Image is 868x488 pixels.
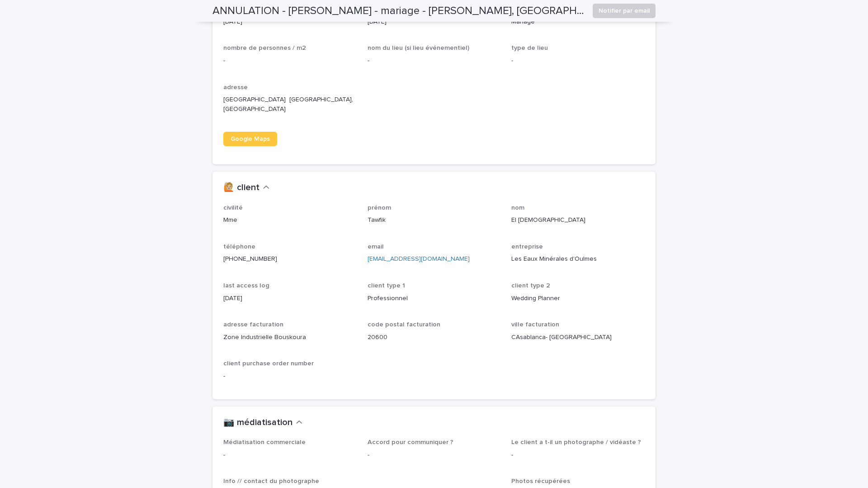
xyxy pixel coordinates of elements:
h2: ANNULATION - [PERSON_NAME] - mariage - [PERSON_NAME], [GEOGRAPHIC_DATA] [212,5,585,18]
p: - [223,372,357,381]
p: Professionnel [368,294,501,303]
span: last access log [223,282,269,289]
span: Photos récupérées [511,478,570,484]
span: nombre de personnes / m2 [223,45,306,51]
p: - [511,450,645,460]
p: Mme [223,215,357,225]
p: [DATE] [368,17,501,27]
span: Google Maps [231,136,270,142]
span: nom du lieu (si lieu événementiel) [368,45,469,51]
p: [DATE] [223,17,357,27]
span: adresse [223,84,248,91]
button: 📷 médiatisation [223,417,302,428]
p: Tawfik [368,215,501,225]
span: entreprise [511,244,543,250]
p: El [DEMOGRAPHIC_DATA] [511,215,645,225]
span: Notifier par email [599,6,650,15]
a: [EMAIL_ADDRESS][DOMAIN_NAME] [368,256,470,262]
span: adresse facturation [223,321,283,328]
p: - [511,56,645,66]
p: - [368,450,501,460]
h2: 📷 médiatisation [223,417,292,428]
h2: 🙋🏼 client [223,182,259,193]
p: - [223,56,357,66]
span: civilité [223,205,243,211]
a: [PHONE_NUMBER] [223,256,277,262]
span: Le client a t-il un photographe / vidéaste ? [511,439,641,445]
p: 20600 [368,333,501,342]
span: code postal facturation [368,321,440,328]
span: type de lieu [511,45,548,51]
p: [DATE] [223,294,357,303]
p: - [368,56,501,66]
p: [GEOGRAPHIC_DATA] [GEOGRAPHIC_DATA], [GEOGRAPHIC_DATA] [223,95,357,114]
span: Médiatisation commerciale [223,439,306,445]
span: Accord pour communiquer ? [368,439,453,445]
span: client purchase order number [223,360,314,367]
a: Google Maps [223,132,277,146]
p: CAsablanca- [GEOGRAPHIC_DATA] [511,333,645,342]
button: 🙋🏼 client [223,182,269,193]
p: Wedding Planner [511,294,645,303]
span: client type 1 [368,282,405,289]
span: téléphone [223,244,255,250]
span: prénom [368,205,391,211]
button: Notifier par email [593,4,656,18]
p: Zone Industrielle Bouskoura [223,333,357,342]
span: Info // contact du photographe [223,478,319,484]
p: Mariage [511,17,645,27]
span: email [368,244,384,250]
p: - [223,450,357,460]
p: Les Eaux Minérales d'Oulmes [511,254,645,264]
span: nom [511,205,524,211]
span: ville facturation [511,321,559,328]
span: client type 2 [511,282,550,289]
